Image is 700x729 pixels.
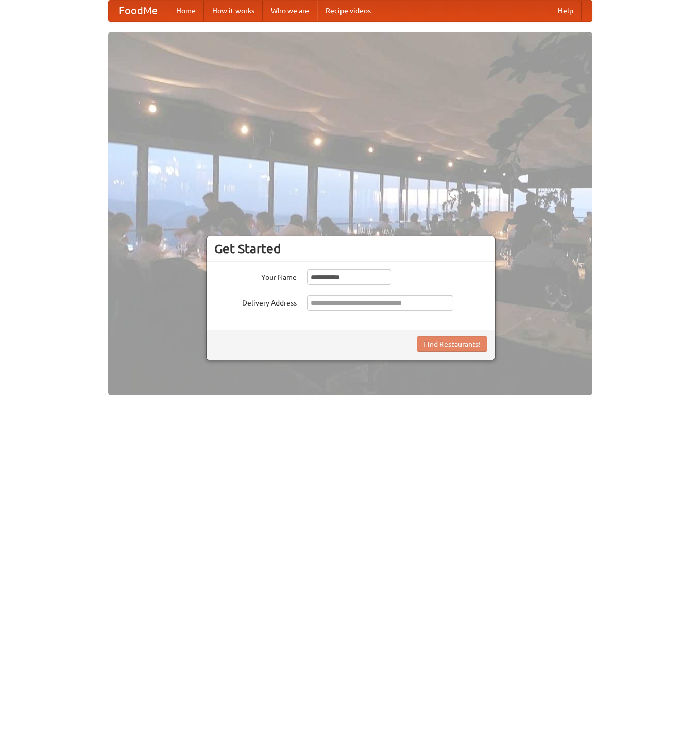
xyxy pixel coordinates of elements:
[168,1,204,21] a: Home
[109,1,168,21] a: FoodMe
[417,336,487,352] button: Find Restaurants!
[317,1,379,21] a: Recipe videos
[214,241,487,257] h3: Get Started
[214,269,297,282] label: Your Name
[204,1,263,21] a: How it works
[263,1,317,21] a: Who we are
[214,295,297,308] label: Delivery Address
[550,1,582,21] a: Help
